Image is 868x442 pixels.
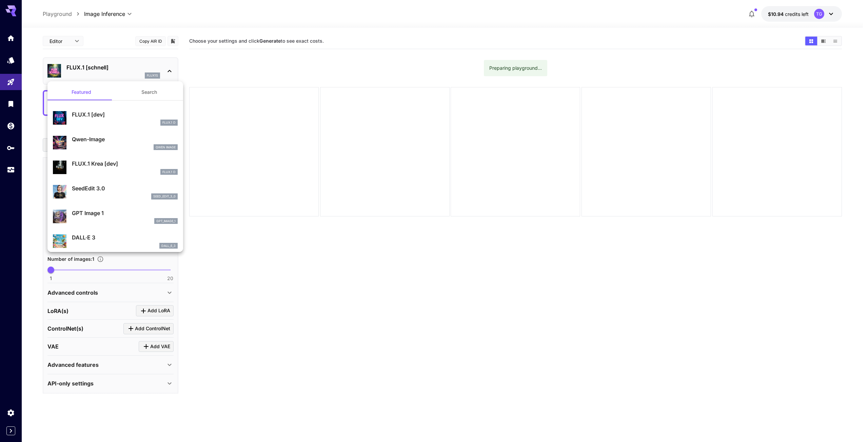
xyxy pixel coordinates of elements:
[47,84,115,100] button: Featured
[53,206,178,227] div: GPT Image 1gpt_image_1
[156,219,176,224] p: gpt_image_1
[53,157,178,177] div: FLUX.1 Krea [dev]FLUX.1 D
[72,135,178,143] p: Qwen-Image
[72,110,178,119] p: FLUX.1 [dev]
[53,231,178,251] div: DALL·E 3dall_e_3
[72,160,178,168] p: FLUX.1 Krea [dev]
[72,233,178,241] p: DALL·E 3
[53,182,178,202] div: SeedEdit 3.0seed_edit_3_0
[156,145,176,150] p: Qwen Image
[162,120,176,125] p: FLUX.1 D
[72,209,178,217] p: GPT Image 1
[53,108,178,128] div: FLUX.1 [dev]FLUX.1 D
[153,194,176,199] p: seed_edit_3_0
[53,132,178,153] div: Qwen-ImageQwen Image
[161,244,176,248] p: dall_e_3
[72,184,178,192] p: SeedEdit 3.0
[162,170,176,174] p: FLUX.1 D
[115,84,183,100] button: Search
